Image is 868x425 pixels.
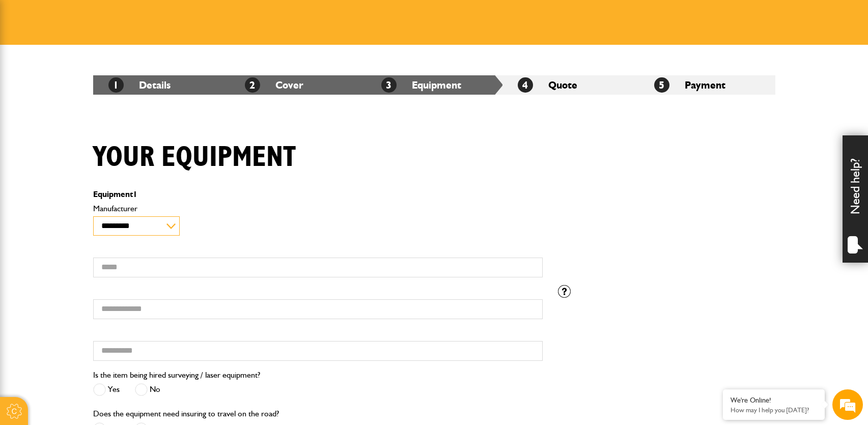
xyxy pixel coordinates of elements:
[381,77,397,93] span: 3
[518,77,533,93] span: 4
[366,75,502,95] li: Equipment
[108,77,124,93] span: 1
[93,371,260,379] label: Is the item being hired surveying / laser equipment?
[93,140,296,175] h1: Your equipment
[502,75,639,95] li: Quote
[843,135,868,263] div: Need help?
[731,406,817,414] p: How may I help you today?
[93,190,543,199] p: Equipment
[654,77,669,93] span: 5
[731,396,817,405] div: We're Online!
[639,75,775,95] li: Payment
[245,77,260,93] span: 2
[133,189,137,199] span: 1
[93,383,120,396] label: Yes
[135,383,160,396] label: No
[245,79,303,91] a: 2Cover
[93,410,279,418] label: Does the equipment need insuring to travel on the road?
[93,205,543,213] label: Manufacturer
[108,79,171,91] a: 1Details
